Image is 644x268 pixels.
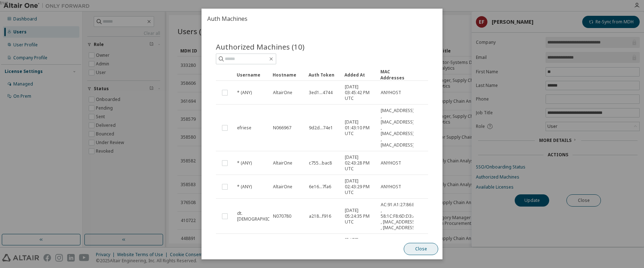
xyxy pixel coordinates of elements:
span: [DATE] 02:43:28 PM UTC [345,154,374,172]
span: AltairOne [273,160,292,166]
span: Authorized Machines (10) [216,42,305,52]
div: Added At [344,69,375,80]
button: Close [404,243,438,255]
span: ANYHOST [381,184,401,190]
span: * (ANY) [237,160,252,166]
span: AC:91:A1:27:86:B4 , 58:1C:F8:6D:D3:A0 , [MAC_ADDRESS] , [MAC_ADDRESS] [381,202,418,231]
span: [DATE] 03:45:42 PM UTC [345,84,374,101]
span: [DATE] 01:43:10 PM UTC [345,119,374,137]
span: * (ANY) [237,184,252,190]
span: N070780 [273,213,291,219]
span: N066967 [273,125,291,131]
span: [MAC_ADDRESS] , [MAC_ADDRESS] , [MAC_ADDRESS] , [MAC_ADDRESS] [381,108,414,148]
span: * (ANY) [237,90,252,96]
span: [DATE] 02:15:24 PM UTC [345,237,374,254]
span: c755...bac8 [309,160,332,166]
div: Auth Token [309,69,339,80]
div: Username [237,69,267,80]
span: 3ed1...4744 [309,90,333,96]
h2: Auth Machines [201,9,443,29]
span: AltairOne [273,184,292,190]
span: efriese [237,125,251,131]
span: a218...f916 [309,213,331,219]
div: MAC Addresses [380,69,411,81]
span: 9d2d...74e1 [309,125,333,131]
div: Hostname [273,69,303,80]
span: dt.[DEMOGRAPHIC_DATA] [237,211,284,222]
span: ANYHOST [381,160,401,166]
span: AltairOne [273,90,292,96]
span: [DATE] 02:43:29 PM UTC [345,178,374,195]
span: [DATE] 05:24:35 PM UTC [345,208,374,225]
span: 6e16...7fa6 [309,184,331,190]
span: ANYHOST [381,90,401,96]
